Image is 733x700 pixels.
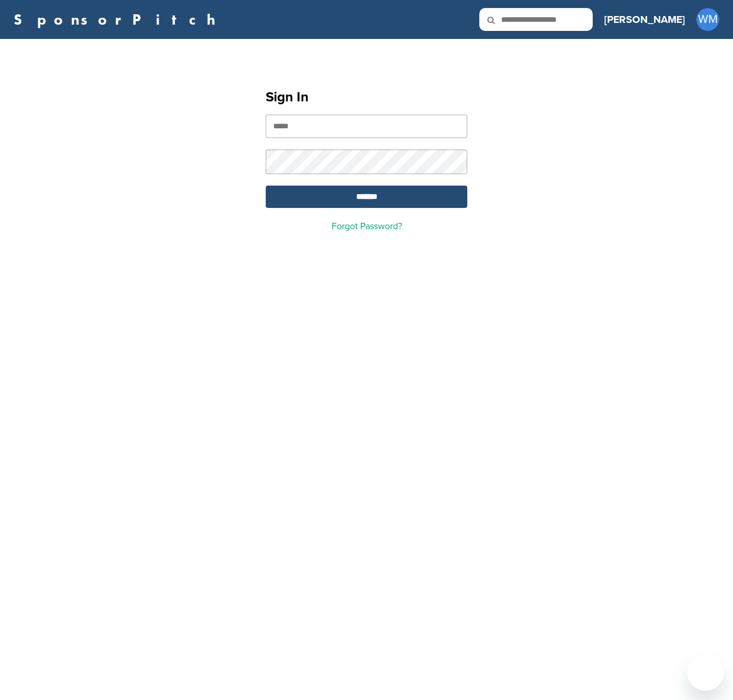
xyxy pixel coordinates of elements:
h3: [PERSON_NAME] [604,11,685,27]
a: Forgot Password? [332,221,402,232]
a: [PERSON_NAME] [604,7,685,32]
span: WM [696,8,719,31]
a: SponsorPitch [14,12,223,27]
h1: Sign In [266,87,467,108]
iframe: Button to launch messaging window [687,654,724,691]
